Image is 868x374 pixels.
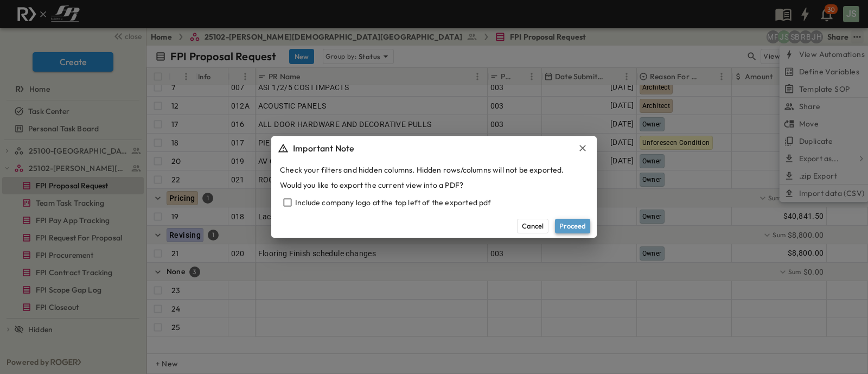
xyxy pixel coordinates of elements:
div: Include company logo at the top left of the exported pdf [280,195,588,210]
h5: Important Note [293,142,354,155]
button: Proceed [555,219,590,233]
p: Check your filters and hidden columns. Hidden rows/columns will not be exported. [280,164,564,175]
button: Cancel [517,219,548,233]
p: Would you like to export the current view into a PDF? [280,180,463,191]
